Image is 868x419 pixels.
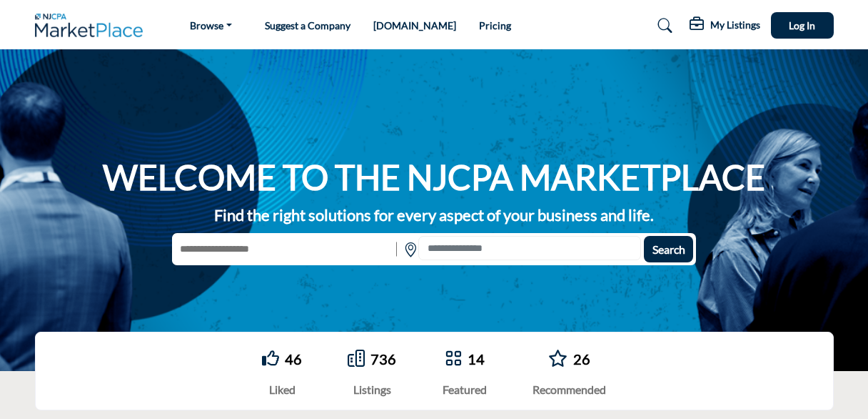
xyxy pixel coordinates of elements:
[443,381,487,398] div: Featured
[265,19,350,31] a: Suggest a Company
[644,236,693,262] button: Search
[710,19,760,31] h5: My Listings
[468,350,485,368] a: 14
[789,19,815,31] span: Log In
[690,17,760,34] div: My Listings
[771,12,834,39] button: Log In
[348,381,396,398] div: Listings
[262,350,279,367] i: Go to Liked
[262,381,302,398] div: Liked
[573,350,590,368] a: 26
[214,205,654,225] strong: Find the right solutions for every aspect of your business and life.
[548,350,567,369] a: Go to Recommended
[652,242,685,256] span: Search
[180,16,242,36] a: Browse
[35,14,151,37] img: Site Logo
[285,350,302,368] a: 46
[393,236,400,262] img: Rectangle%203585.svg
[370,350,396,368] a: 736
[644,14,682,37] a: Search
[103,155,765,199] h1: WELCOME TO THE NJCPA MARKETPLACE
[479,19,511,31] a: Pricing
[533,381,606,398] div: Recommended
[373,19,456,31] a: [DOMAIN_NAME]
[445,350,462,369] a: Go to Featured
